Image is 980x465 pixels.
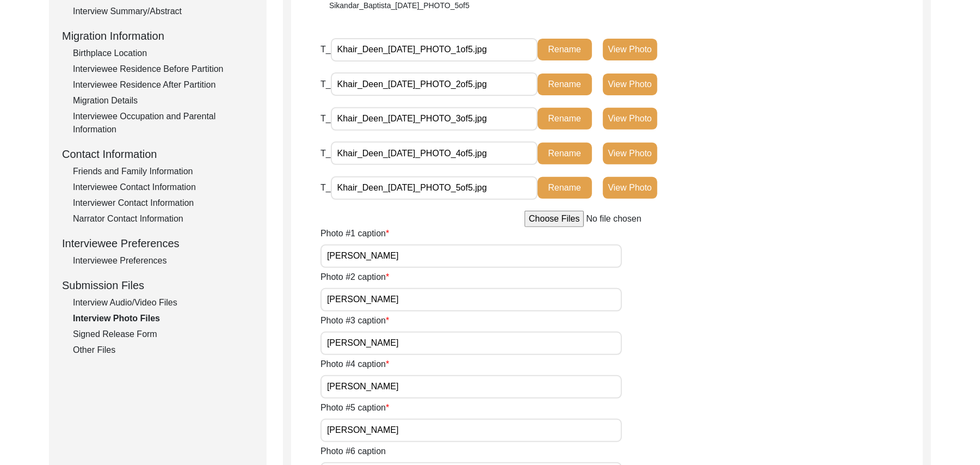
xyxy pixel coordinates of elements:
[603,74,657,95] button: View Photo
[62,277,254,293] div: Submission Files
[73,312,254,325] div: Interview Photo Files
[73,197,254,210] div: Interviewer Contact Information
[320,314,389,327] label: Photo #3 caption
[62,235,254,252] div: Interviewee Preferences
[73,344,254,357] div: Other Files
[320,401,389,414] label: Photo #5 caption
[320,149,331,158] span: T_
[320,183,331,192] span: T_
[603,39,657,60] button: View Photo
[73,181,254,194] div: Interviewee Contact Information
[320,445,386,458] label: Photo #6 caption
[320,227,389,240] label: Photo #1 caption
[538,74,592,95] button: Rename
[73,47,254,60] div: Birthplace Location
[320,271,389,284] label: Photo #2 caption
[538,143,592,164] button: Rename
[73,212,254,225] div: Narrator Contact Information
[320,79,331,89] span: T_
[538,108,592,130] button: Rename
[603,108,657,130] button: View Photo
[73,296,254,309] div: Interview Audio/Video Files
[73,94,254,107] div: Migration Details
[73,165,254,178] div: Friends and Family Information
[320,114,331,123] span: T_
[320,45,331,54] span: T_
[62,28,254,44] div: Migration Information
[603,177,657,199] button: View Photo
[73,78,254,91] div: Interviewee Residence After Partition
[73,110,254,136] div: Interviewee Occupation and Parental Information
[320,358,389,371] label: Photo #4 caption
[603,143,657,164] button: View Photo
[538,177,592,199] button: Rename
[73,328,254,341] div: Signed Release Form
[73,63,254,76] div: Interviewee Residence Before Partition
[73,254,254,267] div: Interviewee Preferences
[73,5,254,18] div: Interview Summary/Abstract
[538,39,592,60] button: Rename
[62,146,254,162] div: Contact Information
